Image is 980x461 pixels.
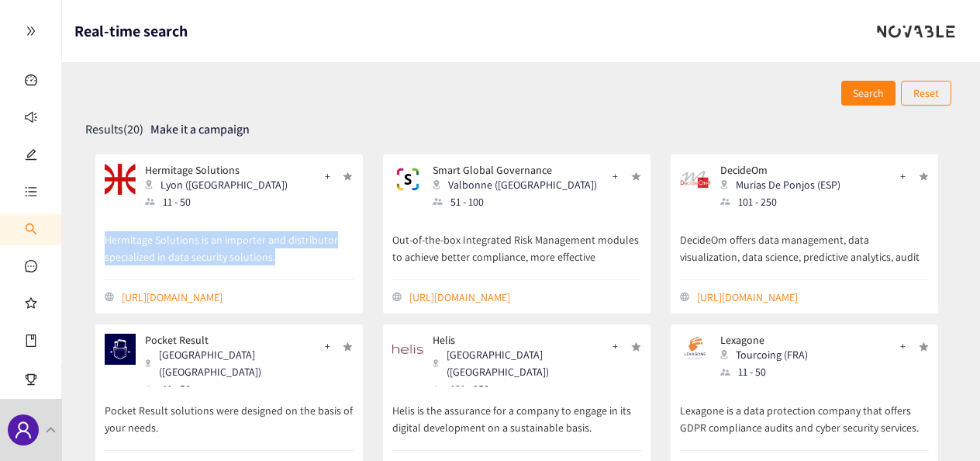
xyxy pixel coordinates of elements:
p: Smart Global Governance [433,164,597,176]
span: + [900,338,906,355]
img: Snapshot of the Company's website [392,164,423,195]
span: + [612,168,618,185]
p: Lexagone [720,334,808,346]
span: unordered-list [25,179,37,210]
div: Murias De Ponjos (ESP) [720,176,850,193]
p: Helis [433,334,601,346]
span: edit [25,141,37,172]
span: Search [853,85,884,102]
p: DecideOm offers data management, data visualization, data science, predictive analytics, audit an... [680,216,929,267]
a: website [122,289,354,306]
span: user [14,421,33,439]
img: Snapshot of the Company's website [392,334,423,365]
button: + [313,164,342,189]
div: 11 - 50 [145,193,297,210]
span: book [25,328,37,359]
img: Snapshot of the Company's website [105,164,136,195]
p: Reset [913,85,939,102]
img: Snapshot of the Company's website [680,334,711,365]
div: Widget de chat [902,386,980,461]
div: Valbonne ([GEOGRAPHIC_DATA]) [433,176,606,193]
p: Pocket Result [145,334,313,346]
p: Lexagone is a data protection company that offers GDPR compliance audits and cyber security servi... [680,386,929,438]
button: + [601,164,630,189]
span: trophy [25,366,37,397]
div: Tourcoing (FRA) [720,346,817,363]
div: 11 - 50 [720,363,817,380]
p: Helis is the assurance for a company to engage in its digital development on a sustainable basis. [392,386,641,438]
button: Search [841,81,895,106]
div: 101 - 250 [720,193,850,210]
div: Lyon ([GEOGRAPHIC_DATA]) [145,176,297,193]
button: Reset [901,81,951,106]
span: + [325,338,330,355]
a: website [409,289,641,306]
img: Snapshot of the Company's website [105,334,136,365]
span: double-right [26,26,36,36]
p: Out-of-the-box Integrated Risk Management modules to achieve better compliance, more effective co... [392,216,641,267]
p: Pocket Result solutions were designed on the basis of your needs. [105,386,354,438]
a: website [697,289,929,306]
button: + [601,334,630,359]
span: + [612,338,618,355]
div: 51 - 100 [433,193,606,210]
button: + [313,334,342,359]
p: DecideOm [720,164,840,176]
span: + [900,168,906,185]
span: Make it a campaign [150,120,250,139]
div: [GEOGRAPHIC_DATA] ([GEOGRAPHIC_DATA]) [433,346,610,380]
span: + [325,168,330,185]
p: Hermitage Solutions [145,164,288,176]
p: Results (20) [85,121,143,138]
button: Make it a campaign [150,117,250,142]
p: Hermitage Solutions is an importer and distributor specialized in data security solutions. [105,216,354,267]
iframe: Chat Widget [902,386,980,461]
img: Snapshot of the Company's website [680,164,711,195]
div: 11 - 50 [145,380,323,397]
div: [GEOGRAPHIC_DATA] ([GEOGRAPHIC_DATA]) [145,346,323,380]
span: sound [25,104,37,135]
button: + [889,334,917,359]
div: 101 - 250 [433,380,610,397]
button: + [889,164,917,189]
